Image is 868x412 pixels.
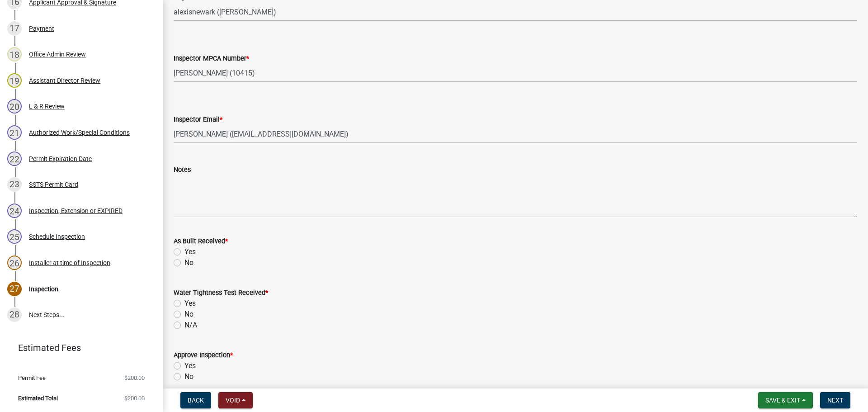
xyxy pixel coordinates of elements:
[29,233,85,240] div: Schedule Inspection
[174,167,191,173] label: Notes
[29,25,54,32] div: Payment
[174,238,228,245] label: As Built Received
[7,21,22,36] div: 17
[18,395,58,401] span: Estimated Total
[7,177,22,192] div: 23
[29,181,78,188] div: SSTS Permit Card
[124,395,145,401] span: $200.00
[174,290,268,296] label: Water Tightness Test Received
[7,152,22,166] div: 22
[7,256,22,270] div: 26
[218,392,253,408] button: Void
[174,56,249,62] label: Inspector MPCA Number
[29,77,100,84] div: Assistant Director Review
[184,320,197,331] label: N/A
[188,397,204,404] span: Back
[29,260,110,266] div: Installer at time of Inspection
[184,298,196,309] label: Yes
[7,229,22,244] div: 25
[180,392,211,408] button: Back
[29,103,65,109] div: L & R Review
[174,117,222,123] label: Inspector Email
[758,392,813,408] button: Save & Exit
[7,282,22,296] div: 27
[226,397,240,404] span: Void
[7,99,22,114] div: 20
[18,375,46,381] span: Permit Fee
[7,308,22,322] div: 28
[29,51,86,57] div: Office Admin Review
[7,125,22,140] div: 21
[29,208,123,214] div: Inspection, Extension or EXPIRED
[7,339,148,357] a: Estimated Fees
[29,129,130,136] div: Authorized Work/Special Conditions
[7,47,22,62] div: 18
[184,309,193,320] label: No
[184,257,193,268] label: No
[820,392,850,408] button: Next
[184,371,193,382] label: No
[124,375,145,381] span: $200.00
[7,204,22,218] div: 24
[29,156,92,162] div: Permit Expiration Date
[7,73,22,88] div: 19
[174,352,233,359] label: Approve Inspection
[765,397,800,404] span: Save & Exit
[184,246,196,257] label: Yes
[827,397,843,404] span: Next
[184,360,196,371] label: Yes
[29,286,58,292] div: Inspection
